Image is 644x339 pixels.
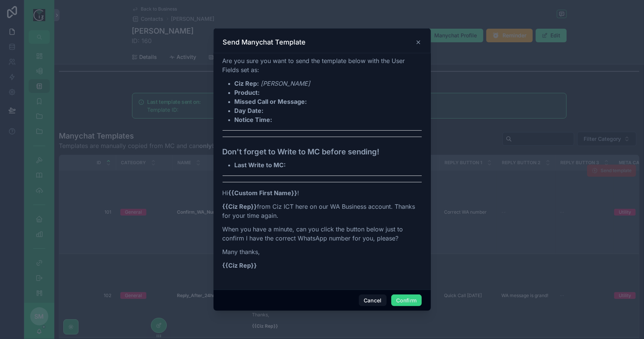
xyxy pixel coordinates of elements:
h3: Don't forget to Write to MC before sending! [223,146,422,157]
strong: {{Ciz Rep}} [223,262,257,269]
p: Many thanks, [223,247,422,256]
strong: Day Date: [235,107,264,114]
p: Hi ! [223,188,422,197]
button: Cancel [359,294,387,307]
strong: Product: [235,89,260,96]
strong: {{Ciz Rep}} [223,203,257,210]
p: from Ciz ICT here on our WA Business account. Thanks for your time again. [223,202,422,220]
em: [PERSON_NAME] [261,80,310,87]
p: Are you sure you want to send the template below with the User Fields set as: [223,56,422,74]
strong: Missed Call or Message: [235,98,307,105]
strong: {{Custom First Name}} [229,189,298,197]
p: When you have a minute, can you click the button below just to confirm I have the correct WhatsAp... [223,225,422,243]
button: Confirm [391,294,421,307]
strong: Notice Time: [235,116,272,123]
strong: Last Write to MC: [235,161,286,169]
strong: Ciz Rep: [235,80,259,87]
h3: Send Manychat Template [223,38,306,47]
